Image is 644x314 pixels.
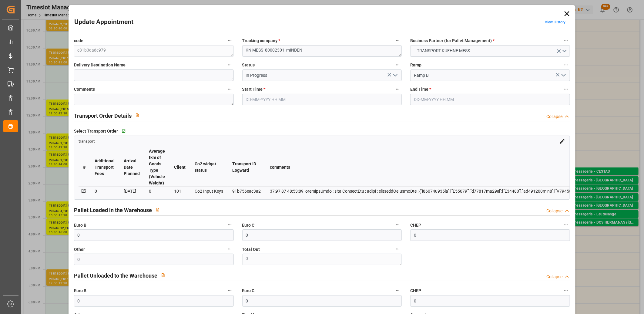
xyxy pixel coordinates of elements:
[394,37,402,45] button: Trucking company *
[562,221,570,229] button: CHEP
[394,221,402,229] button: Euro C
[149,187,165,195] div: 0
[195,187,223,195] div: Co2 Input Keys
[562,287,570,295] button: CHEP
[74,246,85,253] span: Other
[226,245,234,253] button: Other
[124,187,140,195] div: [DATE]
[391,71,400,80] button: open menu
[242,288,255,294] span: Euro C
[152,204,163,215] button: View description
[74,38,83,44] span: code
[410,45,570,57] button: open menu
[545,20,565,24] a: View History
[174,187,186,195] div: 101
[410,69,570,81] input: Type to search/select
[228,148,265,187] th: Transport ID Logward
[79,139,95,143] a: transport
[562,85,570,93] button: End Time *
[562,61,570,69] button: Ramp
[242,38,280,44] span: Trucking company
[559,71,568,80] button: open menu
[74,206,152,214] h2: Pallet Loaded in the Warehouse
[414,48,473,54] span: TRANSPORT KUEHNE MESS
[157,269,169,281] button: View description
[79,139,95,144] span: transport
[546,208,562,214] div: Collapse
[226,85,234,93] button: Comments
[242,222,255,228] span: Euro C
[242,45,402,57] textarea: KN MESS 80002301 mINDEN
[394,287,402,295] button: Euro C
[169,148,190,187] th: Client
[74,272,157,280] h2: Pallet Unloaded to the Warehouse
[226,287,234,295] button: Euro B
[74,86,95,93] span: Comments
[394,61,402,69] button: Status
[190,148,228,187] th: Co2 widget status
[394,245,402,253] button: Total Out
[410,38,495,44] span: Business Partner (for Pallet Management)
[226,61,234,69] button: Delivery Destination Name
[546,113,562,120] div: Collapse
[74,128,118,134] span: Select Transport Order
[394,85,402,93] button: Start Time *
[242,246,260,253] span: Total Out
[119,148,144,187] th: Arrival Date Planned
[242,94,402,105] input: DD-MM-YYYY HH:MM
[95,187,115,195] div: 0
[242,69,402,81] input: Type to search/select
[410,86,431,93] span: End Time
[410,222,421,228] span: CHEP
[242,62,255,68] span: Status
[242,254,402,265] textarea: 0
[410,62,421,68] span: Ramp
[74,17,133,27] h2: Update Appointment
[546,274,562,280] div: Collapse
[410,288,421,294] span: CHEP
[74,288,86,294] span: Euro B
[232,187,261,195] div: 91b756eac3a2
[562,37,570,45] button: Business Partner (for Pallet Management) *
[242,86,266,93] span: Start Time
[90,148,119,187] th: Additional Transport Fees
[226,221,234,229] button: Euro B
[132,110,143,121] button: View description
[74,112,132,120] h2: Transport Order Details
[226,37,234,45] button: code
[74,222,86,228] span: Euro B
[74,45,234,57] textarea: c81b3dadc979
[79,148,90,187] th: #
[144,148,169,187] th: Average tkm of Goods Type (Vehicle Weight)
[74,62,126,68] span: Delivery Destination Name
[410,94,570,105] input: DD-MM-YYYY HH:MM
